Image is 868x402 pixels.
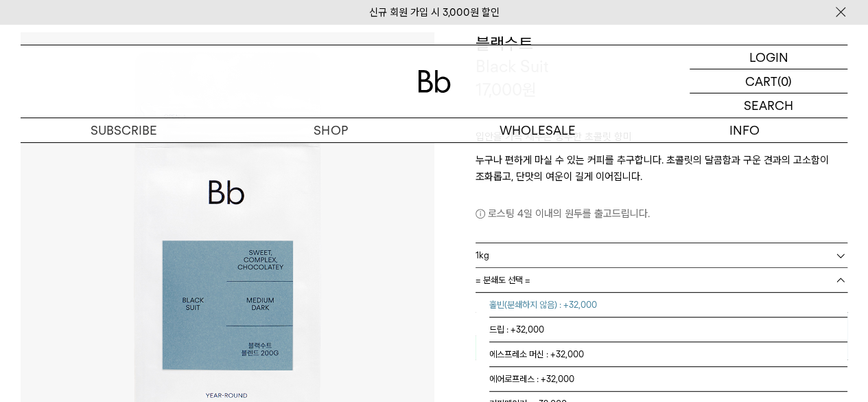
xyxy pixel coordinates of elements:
[21,118,227,142] a: SUBSCRIBE
[749,45,788,69] p: LOGIN
[641,118,847,142] p: INFO
[489,317,848,342] li: 드립 : +32,000
[777,69,792,93] p: (0)
[489,342,848,367] li: 에스프레소 머신 : +32,000
[690,45,847,69] a: LOGIN
[745,69,777,93] p: CART
[476,243,489,267] span: 1kg
[489,367,848,392] li: 에어로프레스 : +32,000
[489,293,848,317] li: 홀빈(분쇄하지 않음) : +32,000
[418,70,451,93] img: 로고
[744,93,793,118] p: SEARCH
[476,152,848,185] p: 누구나 편하게 마실 수 있는 커피를 추구합니다. 초콜릿의 달콤함과 구운 견과의 고소함이 조화롭고, 단맛의 여운이 길게 이어집니다.
[690,69,847,93] a: CART (0)
[476,268,530,292] span: = 분쇄도 선택 =
[369,6,500,19] a: 신규 회원 가입 시 3,000원 할인
[434,118,641,142] p: WHOLESALE
[227,118,434,142] a: SHOP
[476,205,848,222] p: 로스팅 4일 이내의 원두를 출고드립니다.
